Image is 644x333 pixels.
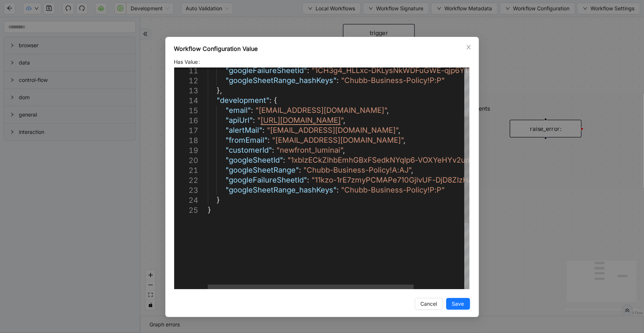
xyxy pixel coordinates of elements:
[174,96,198,106] div: 14
[343,146,345,155] span: ,
[272,136,403,145] span: "[EMAIL_ADDRESS][DOMAIN_NAME]"
[268,136,270,145] span: :
[225,76,337,85] span: "googleSheetRange_hashKeys"
[311,66,511,75] span: "1CH3g4_HLLxc-DKLysNkWDFuGWE-qjp6Y11XReVuNYiI"
[174,126,198,136] div: 17
[267,126,398,135] span: "[EMAIL_ADDRESS][DOMAIN_NAME]"
[225,156,283,164] span: "googleSheetId"
[262,126,265,135] span: :
[274,96,277,105] span: {
[446,298,470,310] button: Save
[174,205,198,215] div: 25
[452,300,464,308] span: Save
[341,116,343,125] span: "
[174,136,198,146] div: 18
[466,44,472,50] span: close
[217,86,222,95] span: },
[299,166,301,174] span: :
[174,116,198,126] div: 16
[465,43,473,51] button: Close
[269,96,272,105] span: :
[225,66,307,75] span: "googleFailureSheetId"
[255,106,387,115] span: "[EMAIL_ADDRESS][DOMAIN_NAME]"
[276,146,343,155] span: "newfront_luminai"
[225,136,268,145] span: "fromEmail"
[174,176,198,185] div: 22
[174,156,198,166] div: 20
[174,146,198,156] div: 19
[174,44,470,53] div: Workflow Configuration Value
[174,86,198,96] div: 13
[174,66,198,76] div: 11
[403,136,406,145] span: ,
[415,298,443,310] button: Cancel
[251,106,253,115] span: :
[287,156,485,164] span: "1xblzECkZlhbEmhGBxFSedkNYqIp6-VOXYeHYv2uo3gk"
[217,96,269,105] span: "development"
[225,185,337,194] span: "googleSheetRange_hashKeys"
[387,106,389,115] span: ,
[411,166,413,174] span: ,
[208,205,211,214] span: }
[272,146,274,155] span: :
[174,58,198,66] span: Has Value
[217,195,220,204] span: }
[311,176,498,184] span: "11kzo-1rE7zmyPCMAPe710GjlvUF-DjD8ZIzHacILT90"
[341,76,445,85] span: "Chubb-Business-Policy!P:P"
[174,195,198,205] div: 24
[398,126,400,135] span: ,
[225,166,299,174] span: "googleSheetRange"
[421,300,437,308] span: Cancel
[337,76,339,85] span: :
[253,116,255,125] span: :
[225,116,253,125] span: "apiUrl"
[307,66,309,75] span: :
[337,185,339,194] span: :
[257,116,261,125] span: "
[174,106,198,116] div: 15
[174,166,198,176] div: 21
[225,126,262,135] span: "alertMail"
[225,106,251,115] span: "email"
[261,116,341,125] span: [URL][DOMAIN_NAME]
[225,176,307,184] span: "googleFailureSheetId"
[283,156,285,164] span: :
[307,176,309,184] span: :
[225,146,272,155] span: "customerId"
[174,76,198,86] div: 12
[341,185,445,194] span: "Chubb-Business-Policy!P:P"
[303,166,411,174] span: "Chubb-Business-Policy!A:AJ"
[174,185,198,195] div: 23
[343,116,345,125] span: ,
